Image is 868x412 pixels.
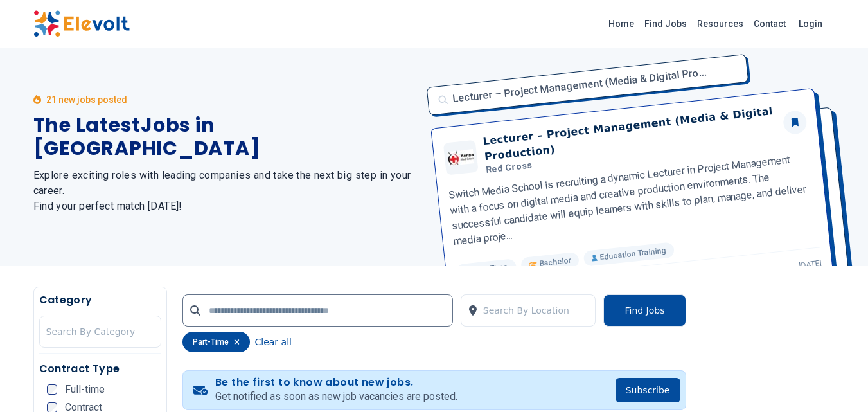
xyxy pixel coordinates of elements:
[39,361,161,377] h5: Contract Type
[692,13,748,34] a: Resources
[33,10,130,37] img: Elevolt
[33,114,419,160] h1: The Latest Jobs in [GEOGRAPHIC_DATA]
[791,11,830,37] a: Login
[603,13,639,34] a: Home
[616,378,680,402] button: Subscribe
[39,292,161,308] h5: Category
[215,376,457,389] h4: Be the first to know about new jobs.
[46,93,127,106] p: 21 new jobs posted
[182,332,250,352] div: part-time
[47,384,57,395] input: Full-time
[804,350,868,412] iframe: Chat Widget
[255,332,292,352] button: Clear all
[748,13,791,34] a: Contact
[215,389,457,404] p: Get notified as soon as new job vacancies are posted.
[603,294,686,327] button: Find Jobs
[639,13,692,34] a: Find Jobs
[65,384,105,395] span: Full-time
[33,168,419,214] h2: Explore exciting roles with leading companies and take the next big step in your career. Find you...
